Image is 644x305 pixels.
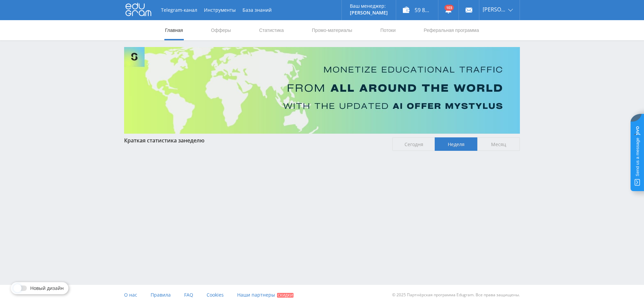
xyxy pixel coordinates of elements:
[30,286,64,291] span: Новый дизайн
[435,137,477,151] span: Неделя
[350,10,388,15] p: [PERSON_NAME]
[151,292,171,298] span: Правила
[237,292,275,298] span: Наши партнеры
[184,285,193,305] a: FAQ
[350,3,388,9] p: Ваш менеджер:
[258,20,284,40] a: Статистика
[124,285,137,305] a: О нас
[184,292,193,298] span: FAQ
[311,20,353,40] a: Промо-материалы
[207,285,224,305] a: Cookies
[210,20,232,40] a: Офферы
[164,20,183,40] a: Главная
[124,47,520,134] img: Banner
[237,285,293,305] a: Наши партнеры Скидки
[423,20,480,40] a: Реферальная программа
[477,137,520,151] span: Месяц
[207,292,224,298] span: Cookies
[124,137,386,143] div: Краткая статистика за
[392,137,435,151] span: Сегодня
[380,20,396,40] a: Потоки
[277,293,293,298] span: Скидки
[483,7,506,12] span: [PERSON_NAME]
[184,137,205,144] span: неделю
[151,285,171,305] a: Правила
[325,285,520,305] div: © 2025 Партнёрская программа Edugram. Все права защищены.
[124,292,137,298] span: О нас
